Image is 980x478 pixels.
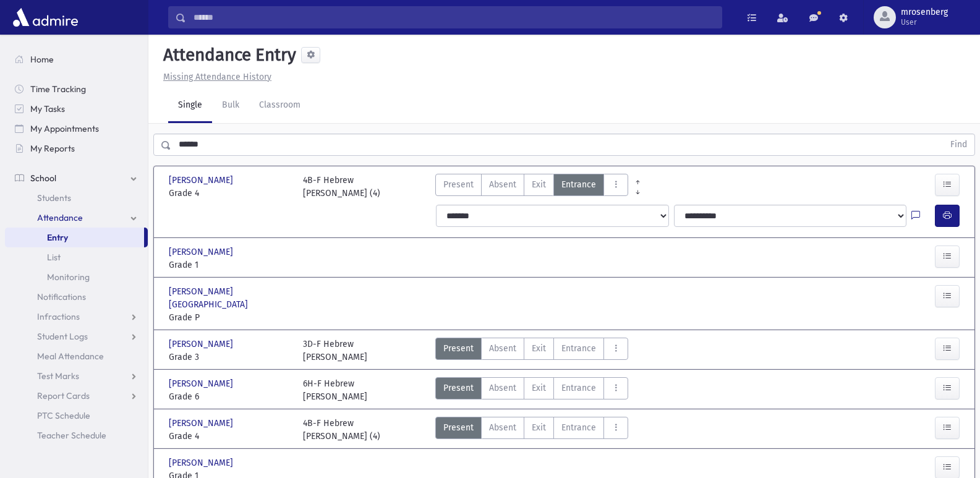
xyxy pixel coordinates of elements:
[5,326,148,346] a: Student Logs
[489,421,516,434] span: Absent
[489,382,516,395] span: Absent
[10,5,81,30] img: AdmirePro
[169,258,291,271] span: Grade 1
[901,17,948,27] span: User
[901,7,948,17] span: mrosenberg
[443,421,474,434] span: Present
[169,311,291,324] span: Grade P
[37,212,83,223] span: Attendance
[5,139,148,158] a: My Reports
[5,119,148,139] a: My Appointments
[5,247,148,267] a: List
[532,382,546,395] span: Exit
[30,123,99,134] span: My Appointments
[489,342,516,355] span: Absent
[37,311,80,322] span: Infractions
[5,287,148,307] a: Notifications
[169,245,236,258] span: [PERSON_NAME]
[168,88,212,123] a: Single
[561,178,596,191] span: Entrance
[5,49,148,69] a: Home
[169,417,236,430] span: [PERSON_NAME]
[443,178,474,191] span: Present
[169,430,291,443] span: Grade 4
[5,425,148,445] a: Teacher Schedule
[37,430,106,441] span: Teacher Schedule
[169,390,291,403] span: Grade 6
[5,386,148,406] a: Report Cards
[435,338,628,364] div: AttTypes
[5,99,148,119] a: My Tasks
[303,417,380,443] div: 4B-F Hebrew [PERSON_NAME] (4)
[532,421,546,434] span: Exit
[561,342,596,355] span: Entrance
[30,54,54,65] span: Home
[37,370,79,382] span: Test Marks
[5,228,144,247] a: Entry
[303,377,367,403] div: 6H-F Hebrew [PERSON_NAME]
[212,88,249,123] a: Bulk
[169,174,236,187] span: [PERSON_NAME]
[37,351,104,362] span: Meal Attendance
[303,174,380,200] div: 4B-F Hebrew [PERSON_NAME] (4)
[303,338,367,364] div: 3D-F Hebrew [PERSON_NAME]
[37,390,90,401] span: Report Cards
[5,307,148,326] a: Infractions
[249,88,310,123] a: Classroom
[37,410,90,421] span: PTC Schedule
[186,6,722,28] input: Search
[5,406,148,425] a: PTC Schedule
[561,421,596,434] span: Entrance
[169,285,291,311] span: [PERSON_NAME][GEOGRAPHIC_DATA]
[37,331,88,342] span: Student Logs
[435,174,628,200] div: AttTypes
[30,143,75,154] span: My Reports
[47,271,90,283] span: Monitoring
[169,456,236,469] span: [PERSON_NAME]
[489,178,516,191] span: Absent
[943,134,974,155] button: Find
[5,366,148,386] a: Test Marks
[47,232,68,243] span: Entry
[435,377,628,403] div: AttTypes
[532,342,546,355] span: Exit
[5,188,148,208] a: Students
[30,173,56,184] span: School
[5,267,148,287] a: Monitoring
[169,377,236,390] span: [PERSON_NAME]
[163,72,271,82] u: Missing Attendance History
[158,45,296,66] h5: Attendance Entry
[5,79,148,99] a: Time Tracking
[47,252,61,263] span: List
[30,103,65,114] span: My Tasks
[158,72,271,82] a: Missing Attendance History
[169,338,236,351] span: [PERSON_NAME]
[532,178,546,191] span: Exit
[37,192,71,203] span: Students
[30,83,86,95] span: Time Tracking
[561,382,596,395] span: Entrance
[5,208,148,228] a: Attendance
[435,417,628,443] div: AttTypes
[37,291,86,302] span: Notifications
[5,168,148,188] a: School
[169,187,291,200] span: Grade 4
[443,382,474,395] span: Present
[169,351,291,364] span: Grade 3
[5,346,148,366] a: Meal Attendance
[443,342,474,355] span: Present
